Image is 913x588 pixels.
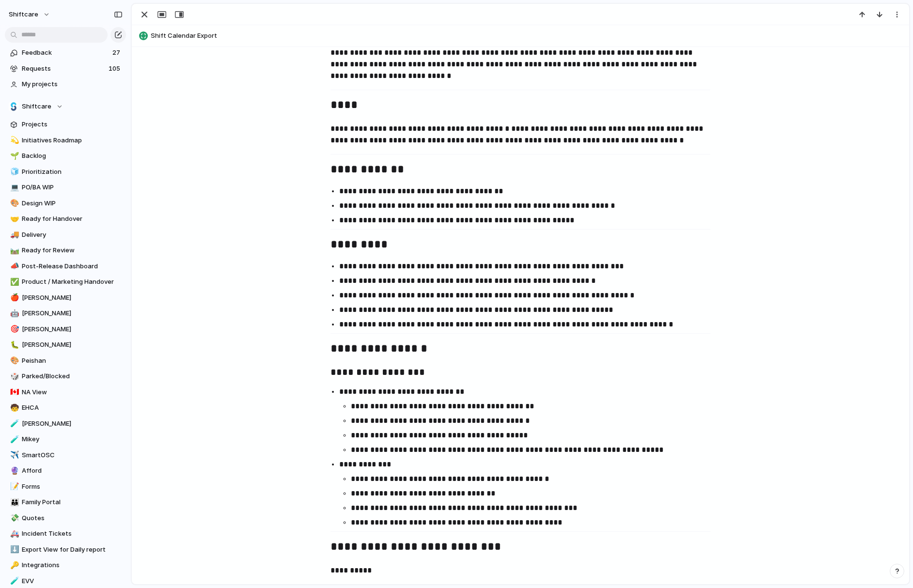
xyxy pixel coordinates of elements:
[10,449,17,461] div: ✈️
[4,7,55,22] button: shiftcare
[10,308,17,319] div: 🤖
[22,309,123,318] span: [PERSON_NAME]
[22,560,123,570] span: Integrations
[9,529,18,539] button: 🚑
[5,369,126,384] div: 🎲Parked/Blocked
[5,542,126,557] div: ⬇️Export View for Daily report
[22,419,123,429] span: [PERSON_NAME]
[5,401,126,415] a: 🧒EHCA
[5,275,126,289] a: ✅Product / Marketing Handover
[9,482,18,492] button: 📝
[5,432,126,447] a: 🧪Mikey
[9,136,18,145] button: 💫
[10,292,17,303] div: 🍎
[22,79,123,89] span: My projects
[5,526,126,541] a: 🚑Incident Tickets
[5,354,126,368] a: 🎨Peishan
[9,293,18,303] button: 🍎
[22,120,123,129] span: Projects
[9,151,18,161] button: 🌱
[10,481,17,492] div: 📝
[22,529,123,539] span: Incident Tickets
[5,291,126,305] a: 🍎[PERSON_NAME]
[22,466,123,476] span: Afford
[10,245,17,256] div: 🛤️
[22,387,123,397] span: NA View
[5,196,126,211] a: 🎨Design WIP
[5,243,126,258] div: 🛤️Ready for Review
[9,434,18,444] button: 🧪
[22,151,123,161] span: Backlog
[9,340,18,350] button: 🐛
[9,513,18,523] button: 💸
[9,371,18,381] button: 🎲
[10,434,17,445] div: 🧪
[10,261,17,272] div: 📣
[22,183,123,192] span: PO/BA WIP
[5,338,126,352] div: 🐛[PERSON_NAME]
[5,448,126,463] a: ✈️SmartOSC
[5,464,126,478] a: 🔮Afford
[9,419,18,429] button: 🧪
[22,136,123,145] span: Initiatives Roadmap
[10,135,17,146] div: 💫
[109,64,122,74] span: 105
[5,212,126,226] a: 🤝Ready for Handover
[5,417,126,431] a: 🧪[PERSON_NAME]
[5,117,126,132] a: Projects
[10,214,17,225] div: 🤝
[22,356,123,366] span: Peishan
[22,64,106,74] span: Requests
[22,262,123,271] span: Post-Release Dashboard
[10,528,17,540] div: 🚑
[9,10,38,19] span: shiftcare
[9,387,18,397] button: 🇨🇦
[10,560,17,571] div: 🔑
[10,418,17,429] div: 🧪
[5,322,126,337] a: 🎯[PERSON_NAME]
[5,133,126,148] a: 💫Initiatives Roadmap
[9,167,18,177] button: 🧊
[5,99,126,114] button: Shiftcare
[5,480,126,494] div: 📝Forms
[22,450,123,460] span: SmartOSC
[9,183,18,192] button: 💻
[5,385,126,400] a: 🇨🇦NA View
[10,402,17,414] div: 🧒
[10,198,17,209] div: 🎨
[5,62,126,76] a: Requests105
[9,450,18,460] button: ✈️
[10,465,17,477] div: 🔮
[10,229,17,240] div: 🚚
[10,340,17,351] div: 🐛
[22,293,123,303] span: [PERSON_NAME]
[9,199,18,208] button: 🎨
[9,325,18,334] button: 🎯
[22,513,123,523] span: Quotes
[10,324,17,335] div: 🎯
[22,277,123,287] span: Product / Marketing Handover
[10,151,17,162] div: 🌱
[5,558,126,573] a: 🔑Integrations
[9,246,18,255] button: 🛤️
[10,512,17,524] div: 💸
[5,46,126,60] a: Feedback27
[5,149,126,163] div: 🌱Backlog
[10,497,17,508] div: 👪
[136,28,905,44] button: Shift Calendar Export
[5,180,126,195] a: 💻PO/BA WIP
[5,259,126,274] a: 📣Post-Release Dashboard
[22,497,123,507] span: Family Portal
[5,165,126,179] div: 🧊Prioritization
[22,199,123,208] span: Design WIP
[22,545,123,555] span: Export View for Daily report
